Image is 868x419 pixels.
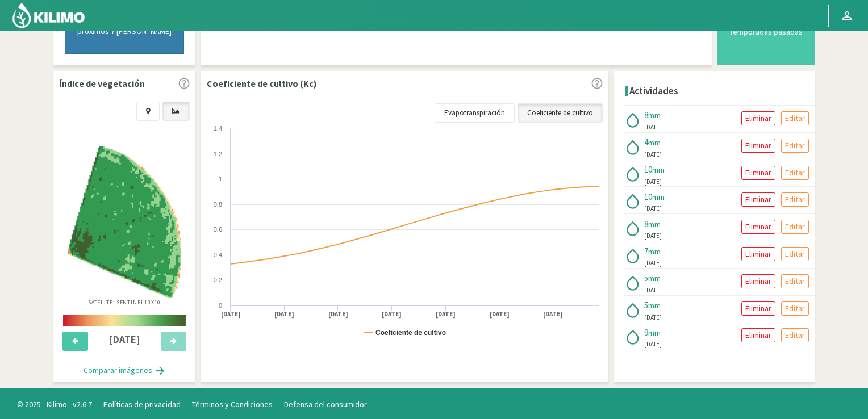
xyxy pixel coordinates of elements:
[644,273,648,283] span: 5
[741,139,775,153] button: Eliminar
[95,334,155,345] h4: [DATE]
[741,301,775,316] button: Eliminar
[648,137,661,148] span: mm
[785,248,805,261] p: Editar
[214,201,222,208] text: 0.8
[207,77,317,90] p: Coeficiente de cultivo (Kc)
[644,164,652,175] span: 10
[68,146,181,298] img: aba62edc-c499-4d1d-922a-7b2e0550213c_-_sentinel_-_2025-08-09.png
[644,191,652,202] span: 10
[745,329,771,342] p: Eliminar
[644,110,648,120] span: 8
[785,302,805,315] p: Editar
[648,246,661,257] span: mm
[781,328,809,342] button: Editar
[375,329,446,337] text: Coeficiente de cultivo
[785,112,805,125] p: Editar
[11,2,86,29] img: Kilimo
[59,77,145,90] p: Índice de vegetación
[781,139,809,153] button: Editar
[745,139,771,152] p: Eliminar
[745,112,771,125] p: Eliminar
[644,150,662,160] span: [DATE]
[644,300,648,311] span: 5
[518,103,603,123] a: Coeficiente de cultivo
[741,166,775,180] button: Eliminar
[745,193,771,206] p: Eliminar
[72,359,177,382] button: Comparar imágenes
[644,177,662,187] span: [DATE]
[644,340,662,349] span: [DATE]
[435,103,515,123] a: Evapotranspiración
[781,301,809,316] button: Editar
[745,275,771,288] p: Eliminar
[741,220,775,234] button: Eliminar
[785,139,805,152] p: Editar
[781,111,809,125] button: Editar
[785,329,805,342] p: Editar
[741,192,775,207] button: Eliminar
[741,247,775,261] button: Eliminar
[781,220,809,234] button: Editar
[648,300,661,311] span: mm
[644,137,648,148] span: 4
[781,166,809,180] button: Editar
[741,274,775,288] button: Eliminar
[221,310,241,319] text: [DATE]
[11,399,98,410] span: © 2025 - Kilimo - v2.6.7
[785,166,805,179] p: Editar
[781,247,809,261] button: Editar
[644,286,662,295] span: [DATE]
[214,150,222,157] text: 1.2
[644,231,662,241] span: [DATE]
[144,299,161,306] span: 10X10
[648,110,661,120] span: mm
[741,328,775,342] button: Eliminar
[328,310,348,319] text: [DATE]
[648,273,661,283] span: mm
[652,165,665,175] span: mm
[88,298,161,307] p: Satélite: Sentinel
[785,220,805,233] p: Editar
[214,252,222,258] text: 0.4
[727,28,806,36] div: Temporadas pasadas
[274,310,294,319] text: [DATE]
[103,399,181,409] a: Políticas de privacidad
[644,327,648,338] span: 9
[781,274,809,288] button: Editar
[644,123,662,132] span: [DATE]
[63,315,186,326] img: scale
[436,310,456,319] text: [DATE]
[382,310,402,319] text: [DATE]
[543,310,563,319] text: [DATE]
[745,166,771,179] p: Eliminar
[785,193,805,206] p: Editar
[219,302,222,309] text: 0
[214,226,222,233] text: 0.6
[745,302,771,315] p: Eliminar
[741,111,775,125] button: Eliminar
[629,86,678,97] h4: Actividades
[192,399,273,409] a: Términos y Condiciones
[284,399,367,409] a: Defensa del consumidor
[745,248,771,261] p: Eliminar
[644,313,662,322] span: [DATE]
[490,310,510,319] text: [DATE]
[785,275,805,288] p: Editar
[781,192,809,207] button: Editar
[648,219,661,229] span: mm
[644,246,648,257] span: 7
[648,328,661,338] span: mm
[652,192,665,202] span: mm
[644,258,662,268] span: [DATE]
[214,276,222,283] text: 0.2
[219,175,222,182] text: 1
[644,204,662,213] span: [DATE]
[745,220,771,233] p: Eliminar
[214,125,222,132] text: 1.4
[644,219,648,229] span: 8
